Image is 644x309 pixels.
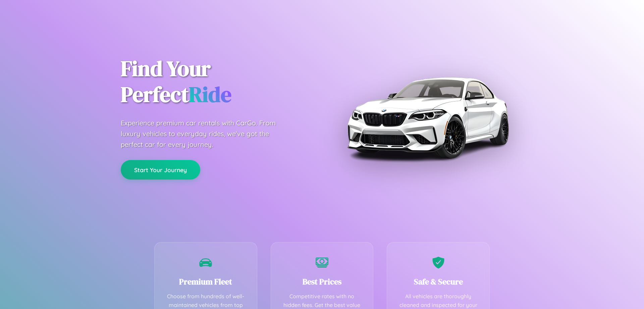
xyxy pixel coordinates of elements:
[281,276,363,287] h3: Best Prices
[344,34,512,202] img: Premium BMW car rental vehicle
[189,80,231,109] span: Ride
[121,56,312,108] h1: Find Your Perfect
[165,276,247,287] h3: Premium Fleet
[121,160,200,180] button: Start Your Journey
[397,276,479,287] h3: Safe & Secure
[121,118,288,150] p: Experience premium car rentals with CarGo. From luxury vehicles to everyday rides, we've got the ...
